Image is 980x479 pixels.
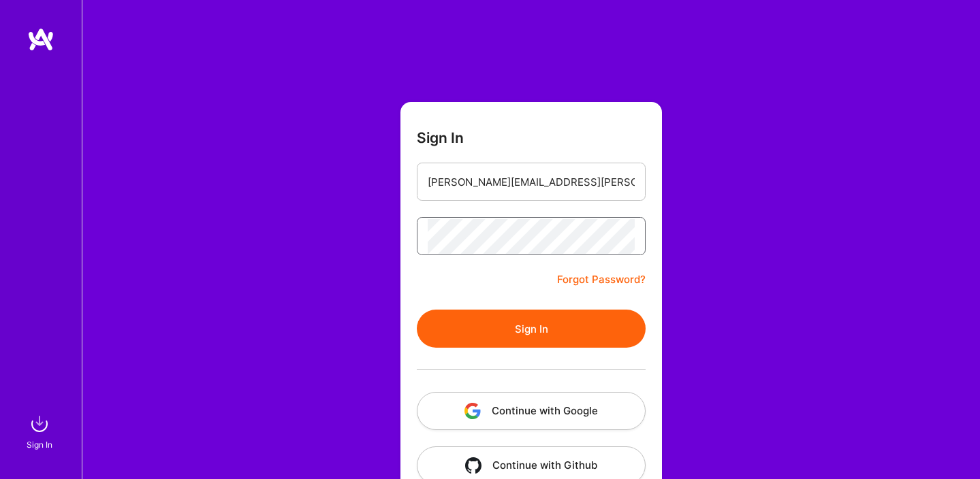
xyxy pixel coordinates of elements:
h3: Sign In [417,129,464,146]
img: logo [27,27,54,52]
img: icon [464,403,481,419]
button: Sign In [417,310,646,348]
a: Forgot Password? [557,271,646,288]
img: sign in [26,410,53,437]
a: sign inSign In [29,410,53,452]
div: Sign In [27,437,52,452]
img: icon [465,457,481,474]
input: Email... [428,165,635,199]
button: Continue with Google [417,392,646,430]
